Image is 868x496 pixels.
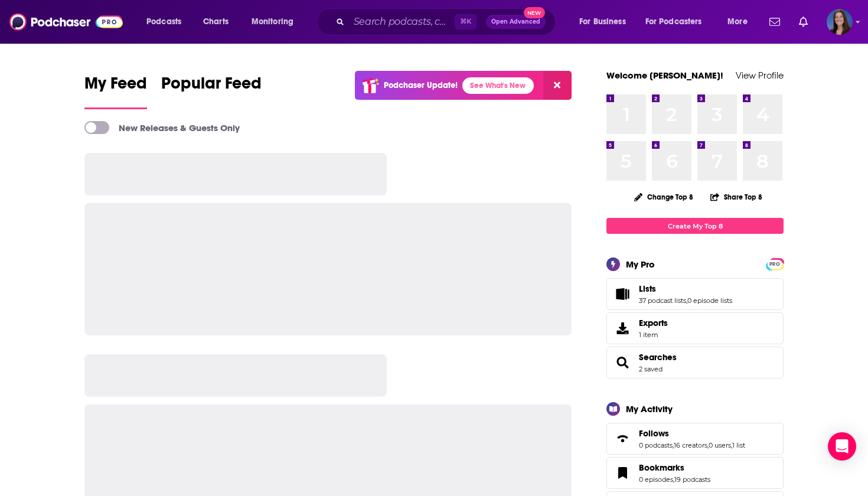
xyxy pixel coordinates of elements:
[732,441,745,449] a: 1 list
[727,14,748,30] span: More
[765,12,785,32] a: Show notifications dropdown
[639,283,732,294] a: Lists
[639,331,668,339] span: 1 item
[827,9,853,35] span: Logged in as emmadonovan
[606,218,784,234] a: Create My Top 8
[243,12,309,31] button: open menu
[639,283,656,294] span: Lists
[611,430,634,447] a: Follows
[606,278,784,310] span: Lists
[524,7,545,18] span: New
[828,432,856,461] div: Open Intercom Messenger
[611,320,634,337] span: Exports
[611,354,634,371] a: Searches
[161,73,262,100] span: Popular Feed
[9,11,123,33] img: Podchaser - Follow, Share and Rate Podcasts
[719,12,762,31] button: open menu
[606,312,784,344] a: Exports
[606,457,784,489] span: Bookmarks
[195,12,236,31] a: Charts
[328,8,567,35] div: Search podcasts, credits, & more...
[571,12,641,31] button: open menu
[579,14,626,30] span: For Business
[710,185,763,208] button: Share Top 8
[736,70,784,81] a: View Profile
[639,441,673,449] a: 0 podcasts
[486,15,546,29] button: Open AdvancedNew
[639,428,669,439] span: Follows
[687,296,732,305] a: 0 episode lists
[161,73,262,109] a: Popular Feed
[686,296,687,305] span: ,
[84,121,240,134] a: New Releases & Guests Only
[252,14,293,30] span: Monitoring
[146,14,181,30] span: Podcasts
[639,365,663,373] a: 2 saved
[203,14,229,30] span: Charts
[491,19,540,25] span: Open Advanced
[349,12,455,31] input: Search podcasts, credits, & more...
[606,347,784,378] span: Searches
[606,70,723,81] a: Welcome [PERSON_NAME]!
[674,475,710,484] a: 19 podcasts
[639,352,677,363] a: Searches
[626,259,655,270] div: My Pro
[709,441,731,449] a: 0 users
[606,423,784,455] span: Follows
[138,12,197,31] button: open menu
[639,318,668,328] span: Exports
[84,73,147,109] a: My Feed
[827,9,853,35] img: User Profile
[645,14,702,30] span: For Podcasters
[639,462,684,473] span: Bookmarks
[462,77,534,94] a: See What's New
[611,286,634,302] a: Lists
[611,465,634,481] a: Bookmarks
[707,441,709,449] span: ,
[768,259,782,268] a: PRO
[639,296,686,305] a: 37 podcast lists
[627,190,700,204] button: Change Top 8
[673,475,674,484] span: ,
[626,403,673,415] div: My Activity
[827,9,853,35] button: Show profile menu
[84,73,147,100] span: My Feed
[768,260,782,269] span: PRO
[639,462,710,473] a: Bookmarks
[731,441,732,449] span: ,
[455,14,477,30] span: ⌘ K
[794,12,812,32] a: Show notifications dropdown
[384,80,458,90] p: Podchaser Update!
[638,12,719,31] button: open menu
[639,428,745,439] a: Follows
[639,475,673,484] a: 0 episodes
[674,441,707,449] a: 16 creators
[673,441,674,449] span: ,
